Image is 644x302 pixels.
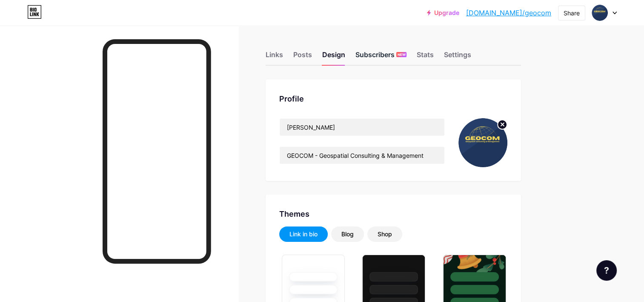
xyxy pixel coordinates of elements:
div: Links [266,49,283,65]
a: [DOMAIN_NAME]/geocom [466,8,551,18]
div: Posts [293,49,312,65]
div: Profile [279,93,507,105]
div: Design [322,49,345,65]
a: Upgrade [427,9,459,16]
div: Link in bio [289,230,318,238]
div: Share [564,9,580,17]
input: Bio [280,147,444,164]
img: Roy Ruiz Vélez [592,5,608,21]
span: NEW [398,52,406,57]
input: Name [280,119,444,136]
div: Themes [279,208,507,220]
div: Blog [341,230,354,238]
div: Settings [444,49,471,65]
div: Shop [378,230,392,238]
img: Roy Ruiz Vélez [458,118,507,167]
div: Stats [417,49,434,65]
div: Subscribers [355,49,406,65]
